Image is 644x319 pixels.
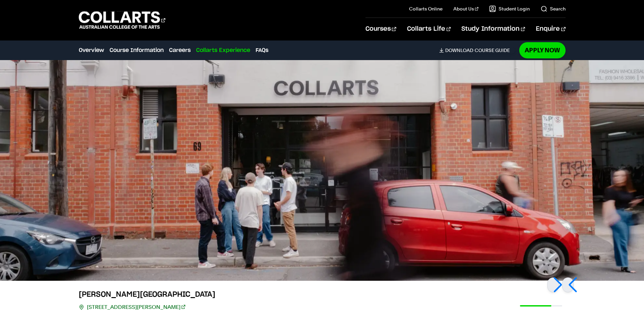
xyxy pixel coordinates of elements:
[79,46,104,54] a: Overview
[256,46,268,54] a: FAQs
[439,47,515,53] a: DownloadCourse Guide
[407,18,451,40] a: Collarts Life
[409,5,443,12] a: Collarts Online
[519,42,566,58] a: Apply Now
[79,10,165,30] div: Go to homepage
[79,289,215,300] h3: [PERSON_NAME][GEOGRAPHIC_DATA]
[87,302,185,312] a: [STREET_ADDRESS][PERSON_NAME]
[541,5,566,12] a: Search
[196,46,250,54] a: Collarts Experience
[489,5,530,12] a: Student Login
[453,5,478,12] a: About Us
[110,46,164,54] a: Course Information
[461,18,525,40] a: Study Information
[169,46,191,54] a: Careers
[536,18,565,40] a: Enquire
[365,18,396,40] a: Courses
[445,47,473,53] span: Download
